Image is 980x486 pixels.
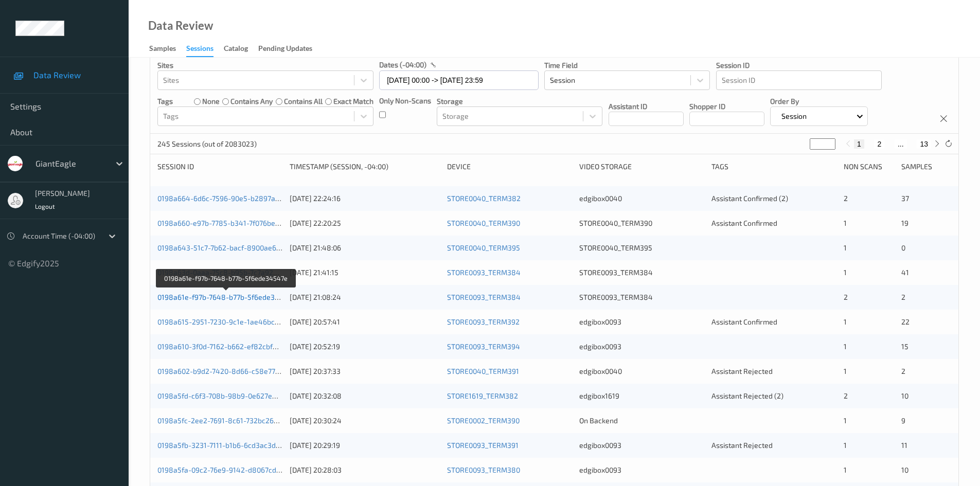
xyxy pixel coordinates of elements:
span: Assistant Rejected (2) [711,391,783,400]
div: [DATE] 22:24:16 [290,193,440,204]
button: 13 [917,139,931,149]
a: STORE0093_TERM384 [447,293,521,301]
a: 0198a61e-f97b-7648-b77b-5f6ede34547e [157,293,296,301]
div: Catalog [224,43,248,56]
a: 0198a5fb-3231-7111-b1b6-6cd3ac3d51d2 [157,441,291,449]
p: Tags [157,96,173,106]
div: Pending Updates [258,43,312,56]
div: edgibox0093 [579,440,704,451]
a: STORE0040_TERM395 [447,243,520,252]
span: 2 [901,293,905,301]
p: dates (-04:00) [379,60,426,70]
span: 2 [901,367,905,375]
div: STORE0093_TERM384 [579,292,704,302]
a: Samples [149,42,186,56]
div: Video Storage [579,161,704,172]
label: contains any [230,96,273,106]
span: 1 [844,268,847,277]
button: 2 [874,139,884,149]
span: 41 [901,268,909,277]
span: 19 [901,219,908,227]
a: 0198a602-b9d2-7420-8d66-c58e770512e6 [157,367,299,375]
a: 0198a660-e97b-7785-b341-7f076be85b3c [157,219,296,227]
span: 11 [901,441,907,449]
span: 1 [844,342,847,351]
button: ... [895,139,907,149]
span: 10 [901,391,908,400]
span: 37 [901,194,909,203]
div: [DATE] 20:28:03 [290,465,440,475]
p: 245 Sessions (out of 2083023) [157,139,257,149]
div: [DATE] 22:20:25 [290,218,440,228]
p: Assistant ID [609,101,684,112]
a: 0198a615-2951-7230-9c1e-1ae46bc94436 [157,317,296,326]
div: STORE0093_TERM384 [579,267,704,278]
div: [DATE] 21:48:06 [290,243,440,253]
a: STORE0040_TERM391 [447,367,519,375]
span: Assistant Confirmed (2) [711,194,788,203]
a: 0198a643-51c7-7b62-bacf-8900ae6d6262 [157,243,297,252]
p: Order By [770,96,868,106]
a: STORE0093_TERM384 [447,268,521,277]
p: Storage [437,96,602,106]
div: edgibox0093 [579,317,704,327]
label: none [202,96,220,106]
p: Session [778,111,810,121]
span: 2 [844,293,848,301]
div: STORE0040_TERM395 [579,243,704,253]
a: STORE0040_TERM390 [447,219,520,227]
div: edgibox0040 [579,366,704,376]
div: edgibox0093 [579,341,704,352]
div: [DATE] 20:30:24 [290,416,440,426]
a: STORE0002_TERM390 [447,416,520,425]
span: 1 [844,243,847,252]
label: contains all [284,96,323,106]
span: 1 [844,317,847,326]
a: 0198a5fc-2ee2-7691-8c61-732bc26d9cf9 [157,416,292,425]
span: 22 [901,317,910,326]
p: Session ID [716,60,882,70]
div: Data Review [148,21,213,31]
span: Assistant Confirmed [711,219,777,227]
div: [DATE] 21:41:15 [290,267,440,278]
span: 1 [844,465,847,474]
span: 1 [844,441,847,449]
span: 1 [844,416,847,425]
span: 0 [901,243,905,252]
div: [DATE] 20:37:33 [290,366,440,376]
div: [DATE] 21:08:24 [290,292,440,302]
span: Assistant Confirmed [711,317,777,326]
div: [DATE] 20:57:41 [290,317,440,327]
span: 9 [901,416,905,425]
a: Catalog [224,42,258,56]
span: 1 [844,367,847,375]
div: edgibox0093 [579,465,704,475]
p: Time Field [544,60,710,70]
div: On Backend [579,416,704,426]
div: [DATE] 20:29:19 [290,440,440,451]
label: exact match [333,96,373,106]
div: edgibox0040 [579,193,704,204]
div: Device [447,161,572,172]
span: Assistant Rejected [711,367,773,375]
div: Session ID [157,161,282,172]
a: STORE0093_TERM380 [447,465,520,474]
span: 2 [844,194,848,203]
span: 1 [844,219,847,227]
a: STORE1619_TERM382 [447,391,518,400]
div: edgibox1619 [579,391,704,401]
div: [DATE] 20:32:08 [290,391,440,401]
span: 10 [901,465,908,474]
div: Timestamp (Session, -04:00) [290,161,440,172]
a: Sessions [186,42,224,57]
div: Non Scans [844,161,894,172]
span: 2 [844,391,848,400]
a: STORE0040_TERM382 [447,194,521,203]
p: Shopper ID [689,101,764,112]
a: 0198a610-3f0d-7162-b662-ef82cbfac22d [157,342,293,351]
a: Pending Updates [258,42,323,56]
button: 1 [854,139,864,149]
div: Samples [901,161,951,172]
a: 0198a5fd-c6f3-708b-98b9-0e627e838bdc [157,391,297,400]
div: [DATE] 20:52:19 [290,341,440,352]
